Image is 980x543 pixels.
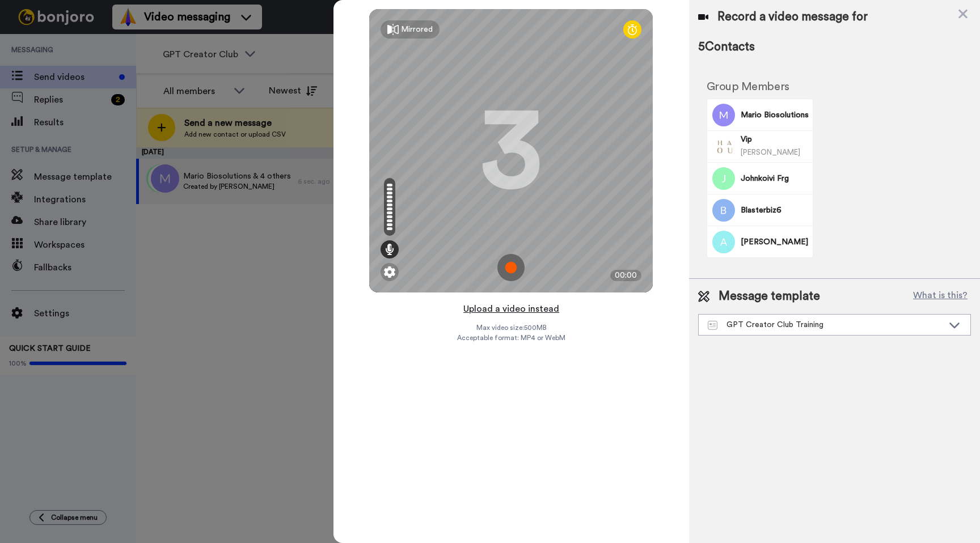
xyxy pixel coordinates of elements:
img: Message-temps.svg [708,321,717,330]
button: What is this? [910,288,971,305]
span: Johnkoivi Frg [741,173,809,184]
div: GPT Creator Club Training [708,319,943,330]
img: Image of Johnkoivi frg [712,167,735,190]
img: Image of Blasterbiz6 [712,199,735,222]
span: [PERSON_NAME] [741,149,800,156]
span: Acceptable format: MP4 or WebM [457,333,565,342]
span: Max video size: 500 MB [476,323,546,332]
span: Mario Biosolutions [741,109,809,121]
span: Message template [719,288,820,305]
img: Image of Vip [712,135,735,158]
span: Blasterbiz6 [741,205,809,216]
h2: Group Members [707,80,813,93]
img: Image of Mario biosolutions [712,104,735,126]
div: 00:00 [610,270,641,281]
div: 3 [480,108,542,193]
img: ic_record_start.svg [497,254,525,281]
span: [PERSON_NAME] [741,236,809,248]
img: Image of Aakash [712,231,735,253]
img: ic_gear.svg [384,266,395,278]
span: Vip [741,134,809,145]
button: Upload a video instead [460,302,563,316]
